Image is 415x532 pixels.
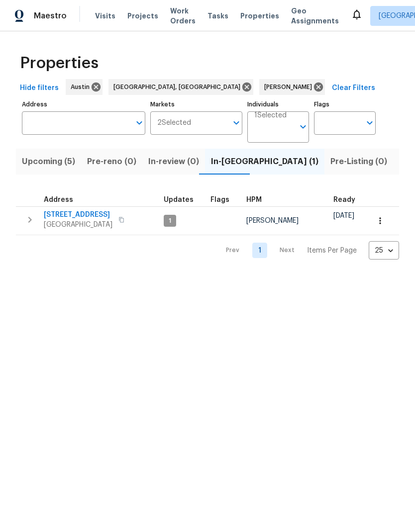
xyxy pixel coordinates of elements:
span: Updates [164,196,194,203]
span: In-[GEOGRAPHIC_DATA] (1) [211,155,318,169]
span: Hide filters [20,82,59,94]
span: Visits [95,11,115,21]
span: In-review (0) [148,155,199,169]
span: Address [44,196,73,203]
label: Flags [314,101,376,107]
button: Open [229,116,243,130]
div: Austin [66,79,103,95]
span: Flags [210,196,229,203]
span: Austin [71,82,94,92]
div: 25 [369,238,399,264]
span: [DATE] [333,212,354,219]
span: Upcoming (5) [22,155,75,169]
span: Pre-reno (0) [87,155,136,169]
span: [PERSON_NAME] [264,82,316,92]
label: Address [22,101,145,107]
div: Earliest renovation start date (first business day after COE or Checkout) [333,196,364,203]
span: Pre-Listing (0) [330,155,387,169]
span: Ready [333,196,355,203]
label: Individuals [247,101,309,107]
span: Properties [240,11,279,21]
span: Projects [127,11,158,21]
span: Work Orders [170,6,196,26]
span: [PERSON_NAME] [246,217,299,224]
div: [GEOGRAPHIC_DATA], [GEOGRAPHIC_DATA] [108,79,253,95]
span: 1 Selected [254,111,287,120]
span: [GEOGRAPHIC_DATA] [44,220,112,230]
span: 1 [165,217,175,225]
span: Maestro [34,11,67,21]
label: Markets [150,101,243,107]
span: [GEOGRAPHIC_DATA], [GEOGRAPHIC_DATA] [113,82,244,92]
button: Hide filters [16,79,63,97]
button: Open [296,120,310,134]
button: Open [363,116,377,130]
span: 2 Selected [157,119,191,127]
span: [STREET_ADDRESS] [44,210,112,220]
span: Tasks [207,12,228,19]
span: Geo Assignments [291,6,339,26]
span: Properties [20,58,99,68]
a: Goto page 1 [252,243,267,258]
span: Clear Filters [332,82,375,94]
nav: Pagination Navigation [216,241,399,260]
button: Clear Filters [328,79,379,97]
div: [PERSON_NAME] [259,79,325,95]
span: HPM [246,196,262,203]
p: Items Per Page [307,246,357,256]
button: Open [132,116,146,130]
